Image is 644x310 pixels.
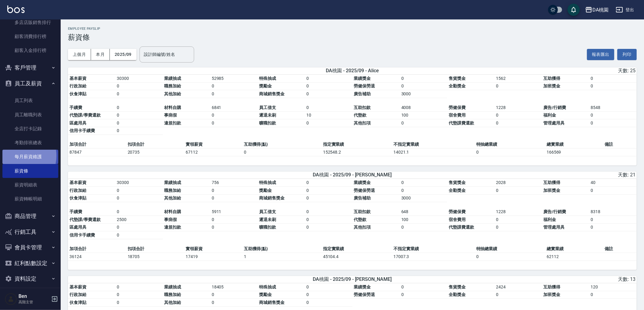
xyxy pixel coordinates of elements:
[259,76,276,81] span: 特殊抽成
[449,121,474,125] span: 代墊課費還款
[242,253,322,261] td: 1
[210,104,258,112] td: 6841
[494,187,542,195] td: 0
[592,6,609,14] div: DA桃園
[400,119,447,127] td: 0
[589,187,637,195] td: 0
[69,209,82,214] span: 手續費
[210,187,258,195] td: 0
[69,300,86,305] span: 伙食津貼
[259,188,272,193] span: 獎勵金
[69,196,86,200] span: 伙食津貼
[449,113,466,118] span: 宿舍費用
[449,292,466,297] span: 全勤獎金
[110,49,137,60] button: 2025/09
[210,216,258,224] td: 0
[544,217,556,222] span: 福利金
[494,82,542,90] td: 0
[115,111,163,119] td: 0
[305,82,352,90] td: 0
[544,180,561,185] span: 互助獲得
[210,208,258,216] td: 5911
[544,113,556,118] span: 福利金
[259,284,276,289] span: 特殊抽成
[449,188,466,193] span: 全勤獎金
[69,180,86,185] span: 基本薪資
[449,68,636,74] div: 天數: 25
[115,104,163,112] td: 0
[494,208,542,216] td: 1228
[354,284,371,289] span: 業績獎金
[259,217,276,222] span: 遲退未刷
[449,105,466,110] span: 勞健保費
[2,136,58,150] a: 考勤排班總表
[544,105,566,110] span: 廣告/行銷費
[354,76,371,81] span: 業績獎金
[544,284,561,289] span: 互助獲得
[2,15,58,29] a: 多店店販銷售排行
[400,104,447,112] td: 4008
[69,128,95,133] span: 信用卡手續費
[617,49,637,60] button: 列印
[69,105,82,110] span: 手續費
[449,284,466,289] span: 售貨獎金
[494,216,542,224] td: 0
[322,245,392,253] td: 指定實業績
[184,141,242,148] td: 實領薪資
[68,141,126,148] td: 加項合計
[19,293,49,299] h5: Ben
[494,111,542,119] td: 0
[494,283,542,291] td: 2424
[354,225,371,230] span: 其他扣項
[583,4,611,16] button: DA桃園
[354,217,367,222] span: 代墊款
[392,141,475,148] td: 不指定實業績
[2,178,58,192] a: 薪資明細表
[322,253,392,261] td: 45104.4
[259,91,285,96] span: 商城銷售獎金
[354,180,371,185] span: 業績獎金
[400,82,447,90] td: 0
[115,223,163,231] td: 0
[603,245,637,253] td: 備註
[210,90,258,98] td: 0
[164,91,181,96] span: 其他加給
[115,299,163,307] td: 0
[164,196,181,200] span: 其他加給
[400,179,447,187] td: 0
[545,253,603,261] td: 62112
[68,75,637,141] table: a dense table
[68,27,637,31] h2: Employee Payslip
[544,225,565,230] span: 管理處用具
[2,271,58,287] button: 資料設定
[164,113,177,118] span: 事病假
[589,82,637,90] td: 0
[322,141,392,148] td: 指定實業績
[354,113,367,118] span: 代墊款
[69,83,86,88] span: 行政加給
[305,194,352,202] td: 0
[184,148,242,156] td: 67112
[449,76,466,81] span: 售貨獎金
[164,76,181,81] span: 業績抽成
[69,225,86,230] span: 區處用具
[305,283,352,291] td: 0
[589,104,637,112] td: 8548
[544,188,561,193] span: 加班獎金
[400,283,447,291] td: 0
[589,111,637,119] td: 0
[305,90,352,98] td: 0
[69,121,86,125] span: 區處用具
[2,76,58,91] button: 員工及薪資
[354,292,375,297] span: 勞健保勞退
[305,208,352,216] td: 0
[210,194,258,202] td: 0
[603,141,637,148] td: 備註
[259,121,276,125] span: 曠職扣款
[400,194,447,202] td: 3000
[2,164,58,178] a: 薪資條
[400,75,447,83] td: 0
[164,121,181,125] span: 違規扣款
[494,291,542,299] td: 0
[589,119,637,127] td: 0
